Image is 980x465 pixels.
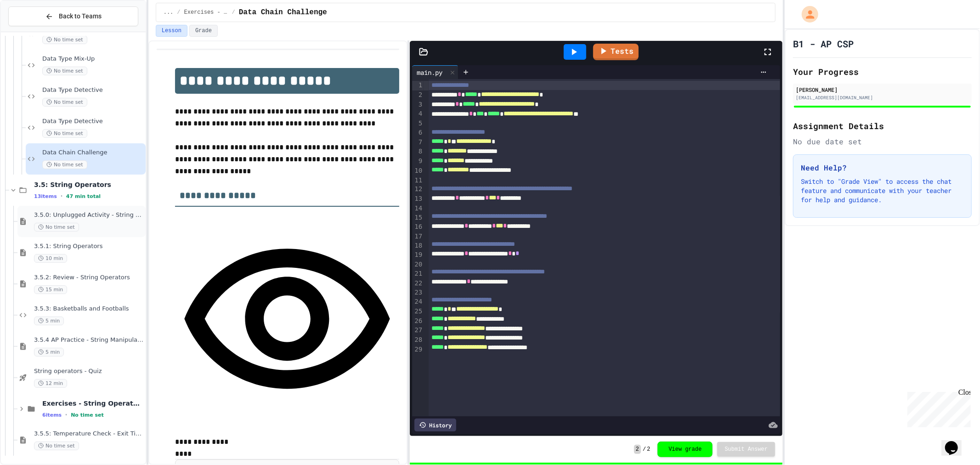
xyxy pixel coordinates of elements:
[412,297,424,307] div: 24
[647,446,650,453] span: 2
[34,211,144,219] span: 3.5.0: Unplugged Activity - String Operators
[42,67,87,75] span: No time set
[412,109,424,119] div: 4
[34,442,79,450] span: No time set
[34,368,144,375] span: String operators - Quiz
[34,348,64,357] span: 5 min
[232,9,235,16] span: /
[412,128,424,138] div: 6
[177,9,180,16] span: /
[412,250,424,260] div: 19
[801,162,964,173] h3: Need Help?
[904,388,971,427] iframe: chat widget
[189,25,218,37] button: Grade
[412,194,424,204] div: 13
[412,269,424,279] div: 21
[412,288,424,297] div: 23
[34,181,144,189] span: 3.5: String Operators
[239,7,327,18] span: Data Chain Challenge
[793,136,972,147] div: No due date set
[412,307,424,317] div: 25
[412,260,424,269] div: 20
[42,160,87,169] span: No time set
[412,213,424,223] div: 15
[412,138,424,147] div: 7
[717,442,775,457] button: Submit Answer
[34,193,57,199] span: 13 items
[34,285,67,294] span: 15 min
[796,85,969,94] div: [PERSON_NAME]
[184,9,228,16] span: Exercises - Variables and Data Types
[66,193,101,199] span: 47 min total
[34,274,144,282] span: 3.5.2: Review - String Operators
[941,428,971,456] iframe: chat widget
[412,100,424,110] div: 3
[643,446,646,453] span: /
[412,176,424,185] div: 11
[42,55,144,63] span: Data Type Mix-Up
[34,317,64,325] span: 5 min
[412,68,447,77] div: main.py
[793,119,972,132] h2: Assignment Details
[412,65,459,79] div: main.py
[412,232,424,241] div: 17
[412,119,424,128] div: 5
[792,4,821,25] div: My Account
[42,86,144,94] span: Data Type Detective
[34,243,144,250] span: 3.5.1: String Operators
[793,65,972,78] h2: Your Progress
[412,222,424,232] div: 16
[164,9,174,16] span: ...
[793,37,854,50] h1: B1 - AP CSP
[412,166,424,176] div: 10
[8,6,138,26] button: Back to Teams
[412,279,424,289] div: 22
[725,446,768,453] span: Submit Answer
[42,129,87,138] span: No time set
[156,25,187,37] button: Lesson
[634,445,641,454] span: 2
[34,254,67,263] span: 10 min
[412,157,424,166] div: 9
[412,91,424,100] div: 2
[34,336,144,344] span: 3.5.4 AP Practice - String Manipulation
[412,345,424,355] div: 29
[412,326,424,335] div: 27
[42,98,87,107] span: No time set
[593,44,639,60] a: Tests
[412,317,424,326] div: 26
[65,411,67,419] span: •
[34,430,144,438] span: 3.5.5: Temperature Check - Exit Ticket
[34,305,144,313] span: 3.5.3: Basketballs and Footballs
[61,193,62,200] span: •
[34,379,67,388] span: 12 min
[42,412,62,418] span: 6 items
[71,412,104,418] span: No time set
[34,223,79,232] span: No time set
[4,4,63,58] div: Chat with us now!Close
[42,35,87,44] span: No time set
[412,204,424,213] div: 14
[42,149,144,157] span: Data Chain Challenge
[412,185,424,194] div: 12
[59,11,102,21] span: Back to Teams
[42,118,144,125] span: Data Type Detective
[657,442,713,457] button: View grade
[412,147,424,157] div: 8
[796,94,969,101] div: [EMAIL_ADDRESS][DOMAIN_NAME]
[414,419,456,431] div: History
[42,399,144,408] span: Exercises - String Operators
[412,241,424,251] div: 18
[801,177,964,204] p: Switch to "Grade View" to access the chat feature and communicate with your teacher for help and ...
[412,81,424,91] div: 1
[412,335,424,345] div: 28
